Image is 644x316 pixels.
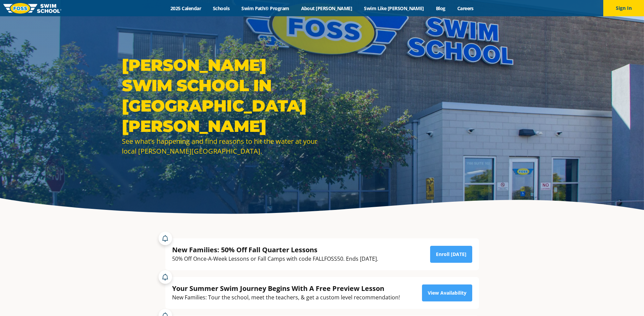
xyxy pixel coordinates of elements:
[122,136,319,156] div: See what’s happening and find reasons to hit the water at your local [PERSON_NAME][GEOGRAPHIC_DATA].
[122,55,319,136] h1: [PERSON_NAME] Swim School in [GEOGRAPHIC_DATA][PERSON_NAME]
[165,5,207,12] a: 2025 Calendar
[172,293,400,302] div: New Families: Tour the school, meet the teachers, & get a custom level recommendation!
[172,254,378,263] div: 50% Off Once-A-Week Lessons or Fall Camps with code FALLFOSS50. Ends [DATE].
[236,5,295,12] a: Swim Path® Program
[358,5,430,12] a: Swim Like [PERSON_NAME]
[172,245,378,254] div: New Families: 50% Off Fall Quarter Lessons
[451,5,479,12] a: Careers
[172,284,400,293] div: Your Summer Swim Journey Begins With A Free Preview Lesson
[207,5,236,12] a: Schools
[422,284,472,301] a: View Availability
[295,5,358,12] a: About [PERSON_NAME]
[3,3,61,14] img: FOSS Swim School Logo
[430,246,472,263] a: Enroll [DATE]
[430,5,451,12] a: Blog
